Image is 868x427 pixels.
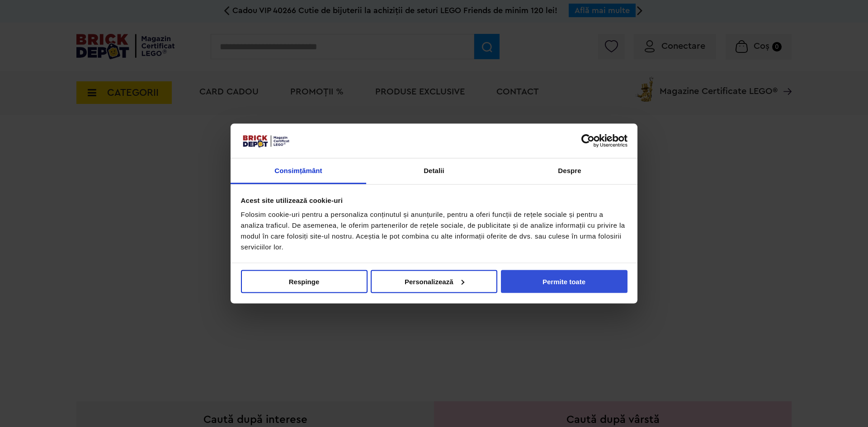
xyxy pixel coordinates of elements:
div: Acest site utilizează cookie-uri [241,195,627,206]
button: Personalizează [371,270,497,293]
img: siglă [241,134,291,148]
button: Permite toate [501,270,627,293]
a: Despre [502,159,637,184]
a: Consimțământ [231,159,366,184]
button: Respinge [241,270,368,293]
a: Detalii [366,159,502,184]
div: Folosim cookie-uri pentru a personaliza conținutul și anunțurile, pentru a oferi funcții de rețel... [241,209,627,253]
a: Usercentrics Cookiebot - opens in a new window [548,134,627,147]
